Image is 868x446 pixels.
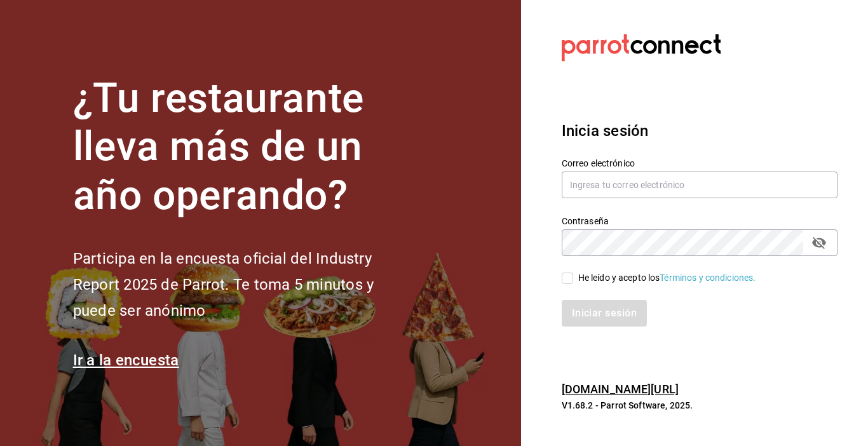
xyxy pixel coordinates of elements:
a: Términos y condiciones. [660,273,756,283]
label: Contraseña [562,216,837,225]
input: Ingresa tu correo electrónico [562,172,837,198]
h3: Inicia sesión [562,119,837,142]
p: V1.68.2 - Parrot Software, 2025. [562,399,837,412]
h2: Participa en la encuesta oficial del Industry Report 2025 de Parrot. Te toma 5 minutos y puede se... [73,246,416,323]
div: He leído y acepto los [578,271,756,285]
a: Ir a la encuesta [73,351,179,369]
a: [DOMAIN_NAME][URL] [562,382,679,396]
label: Correo electrónico [562,158,837,167]
button: passwordField [808,232,830,253]
h1: ¿Tu restaurante lleva más de un año operando? [73,74,416,220]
